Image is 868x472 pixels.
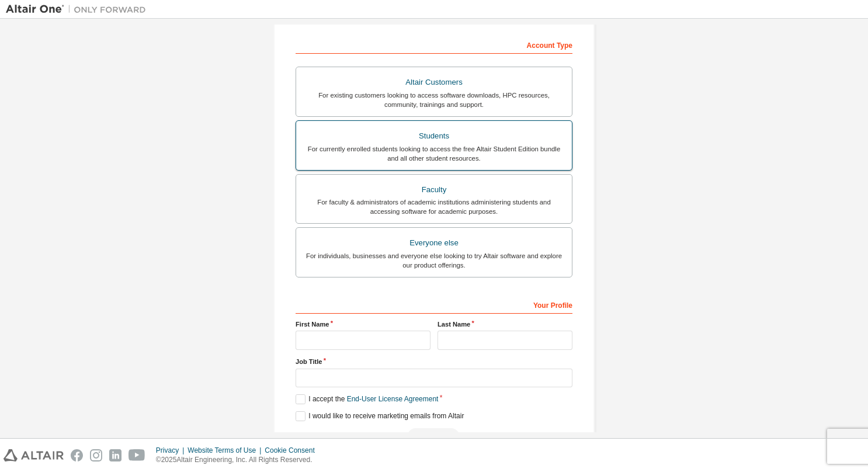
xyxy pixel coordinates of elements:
label: Last Name [438,320,572,329]
img: Altair One [6,4,152,15]
img: linkedin.svg [109,449,121,461]
div: Everyone else [303,235,565,251]
div: For individuals, businesses and everyone else looking to try Altair software and explore our prod... [303,251,565,270]
img: youtube.svg [129,449,145,461]
label: Job Title [296,357,572,366]
div: Read and acccept EULA to continue [296,428,572,446]
p: © 2025 Altair Engineering, Inc. All Rights Reserved. [156,455,322,465]
img: facebook.svg [71,449,83,461]
div: For currently enrolled students looking to access the free Altair Student Edition bundle and all ... [303,144,565,163]
img: altair_logo.svg [4,449,64,461]
div: Website Terms of Use [188,446,265,455]
label: I accept the [296,394,438,404]
div: Faculty [303,182,565,198]
div: Privacy [156,446,188,455]
label: I would like to receive marketing emails from Altair [296,411,464,421]
div: Account Type [296,35,572,54]
a: End-User License Agreement [347,395,439,403]
label: First Name [296,320,430,329]
div: For faculty & administrators of academic institutions administering students and accessing softwa... [303,197,565,216]
div: Cookie Consent [265,446,321,455]
img: instagram.svg [90,449,102,461]
div: Students [303,128,565,144]
div: For existing customers looking to access software downloads, HPC resources, community, trainings ... [303,91,565,109]
div: Your Profile [296,295,572,314]
div: Altair Customers [303,74,565,91]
